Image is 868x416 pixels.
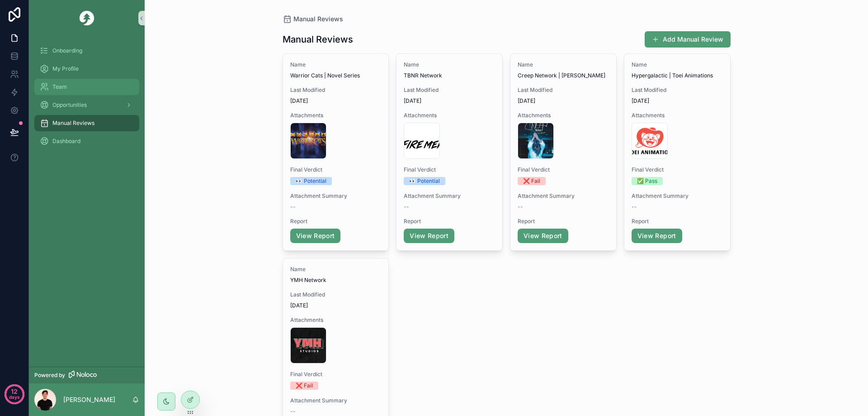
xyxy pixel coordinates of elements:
[396,53,503,251] a: NameTBNR NetworkLast Modified[DATE]AttachmentsFinal Verdict👀 PotentialAttachment Summary--ReportV...
[518,72,609,79] span: Creep Network | [PERSON_NAME]
[11,387,18,396] p: 12
[645,31,731,48] button: Add Manual Review
[290,277,382,284] span: YMH Network
[34,97,139,113] a: Opportunities
[52,120,94,127] span: Manual Reviews
[290,112,382,119] span: Attachments
[290,166,382,173] span: Final Verdict
[290,229,341,243] a: View Report
[34,115,139,131] a: Manual Reviews
[290,371,382,378] span: Final Verdict
[632,166,723,173] span: Final Verdict
[34,43,139,59] a: Onboarding
[52,83,67,91] span: Team
[518,218,609,225] span: Report
[518,229,568,243] a: View Report
[296,382,313,390] div: ❌ Fail
[404,97,495,105] span: [DATE]
[518,86,609,94] span: Last Modified
[293,14,343,24] span: Manual Reviews
[518,166,609,173] span: Final Verdict
[9,391,20,403] p: days
[80,11,94,25] img: App logo
[290,61,382,68] span: Name
[290,291,382,298] span: Last Modified
[290,86,382,94] span: Last Modified
[290,203,296,210] span: --
[290,218,382,225] span: Report
[290,97,382,105] span: [DATE]
[290,408,296,415] span: --
[404,203,409,210] span: --
[518,97,609,105] span: [DATE]
[404,166,495,173] span: Final Verdict
[404,112,495,119] span: Attachments
[632,229,682,243] a: View Report
[34,133,139,149] a: Dashboard
[637,177,657,185] div: ✅ Pass
[632,61,723,68] span: Name
[52,65,79,72] span: My Profile
[510,53,617,251] a: NameCreep Network | [PERSON_NAME]Last Modified[DATE]AttachmentsFinal Verdict❌ FailAttachment Summ...
[632,72,723,79] span: Hypergalactic | Toei Animations
[29,36,145,161] div: scrollable content
[29,367,145,383] a: Powered by
[409,177,440,185] div: 👀 Potential
[290,316,382,324] span: Attachments
[290,72,382,79] span: Warrior Cats | Novel Series
[52,101,87,109] span: Opportunities
[404,86,495,94] span: Last Modified
[404,218,495,225] span: Report
[34,61,139,77] a: My Profile
[290,266,382,273] span: Name
[632,192,723,200] span: Attachment Summary
[404,192,495,200] span: Attachment Summary
[34,372,65,379] span: Powered by
[404,61,495,68] span: Name
[63,395,115,404] p: [PERSON_NAME]
[624,53,731,251] a: NameHypergalactic | Toei AnimationsLast Modified[DATE]AttachmentsFinal Verdict✅ PassAttachment Su...
[518,112,609,119] span: Attachments
[52,138,80,145] span: Dashboard
[283,33,353,46] h1: Manual Reviews
[296,177,326,185] div: 👀 Potential
[404,72,495,79] span: TBNR Network
[523,177,540,185] div: ❌ Fail
[283,14,343,24] a: Manual Reviews
[632,218,723,225] span: Report
[632,86,723,94] span: Last Modified
[290,397,382,404] span: Attachment Summary
[404,229,454,243] a: View Report
[283,53,389,251] a: NameWarrior Cats | Novel SeriesLast Modified[DATE]AttachmentsFinal Verdict👀 PotentialAttachment S...
[632,112,723,119] span: Attachments
[632,203,637,210] span: --
[290,302,382,309] span: [DATE]
[518,61,609,68] span: Name
[52,47,82,54] span: Onboarding
[34,79,139,95] a: Team
[518,203,523,210] span: --
[290,192,382,200] span: Attachment Summary
[632,97,723,105] span: [DATE]
[518,192,609,200] span: Attachment Summary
